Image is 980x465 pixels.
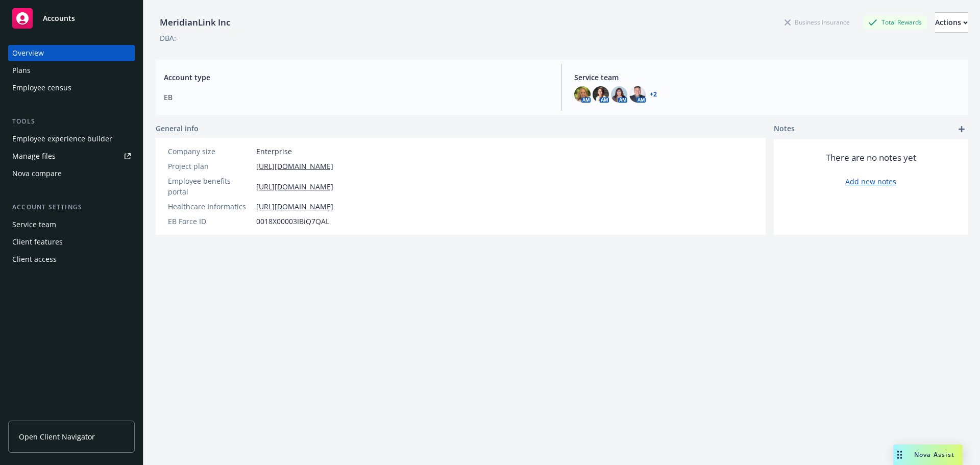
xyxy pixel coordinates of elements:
div: Tools [8,116,135,127]
div: Client access [12,251,57,267]
div: Service team [12,216,56,233]
img: photo [574,86,591,103]
a: Nova compare [8,165,135,182]
span: Open Client Navigator [19,431,95,442]
div: Employee benefits portal [168,176,252,197]
a: [URL][DOMAIN_NAME] [256,161,333,172]
div: EB Force ID [168,216,252,227]
span: Account type [164,72,549,83]
div: Employee experience builder [12,131,112,147]
div: Drag to move [893,445,906,465]
a: Employee experience builder [8,131,135,147]
a: Client features [8,234,135,250]
div: Project plan [168,161,252,172]
span: Accounts [43,14,75,22]
div: Actions [935,13,968,32]
div: DBA: - [160,33,179,43]
a: [URL][DOMAIN_NAME] [256,181,333,192]
button: Nova Assist [893,445,963,465]
div: Business Insurance [779,16,855,29]
div: Overview [12,45,44,61]
div: Company size [168,146,252,157]
img: photo [593,86,609,103]
div: MeridianLink Inc [156,16,234,29]
a: Plans [8,62,135,79]
div: Client features [12,234,63,250]
span: Notes [774,123,795,135]
a: Client access [8,251,135,267]
img: photo [611,86,627,103]
span: General info [156,123,199,134]
span: Enterprise [256,146,292,157]
span: 0018X00003IBiQ7QAL [256,216,329,227]
span: Service team [574,72,960,83]
div: Employee census [12,80,71,96]
span: There are no notes yet [826,152,916,164]
a: Service team [8,216,135,233]
div: Account settings [8,202,135,212]
div: Healthcare Informatics [168,201,252,212]
a: Manage files [8,148,135,164]
a: add [955,123,968,135]
a: Accounts [8,4,135,33]
div: Plans [12,62,31,79]
a: Employee census [8,80,135,96]
button: Actions [935,12,968,33]
img: photo [629,86,646,103]
div: Total Rewards [863,16,927,29]
div: Nova compare [12,165,62,182]
div: Manage files [12,148,56,164]
span: EB [164,92,549,103]
a: +2 [650,91,657,97]
span: Nova Assist [914,450,954,459]
a: Overview [8,45,135,61]
a: [URL][DOMAIN_NAME] [256,201,333,212]
a: Add new notes [845,176,896,187]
